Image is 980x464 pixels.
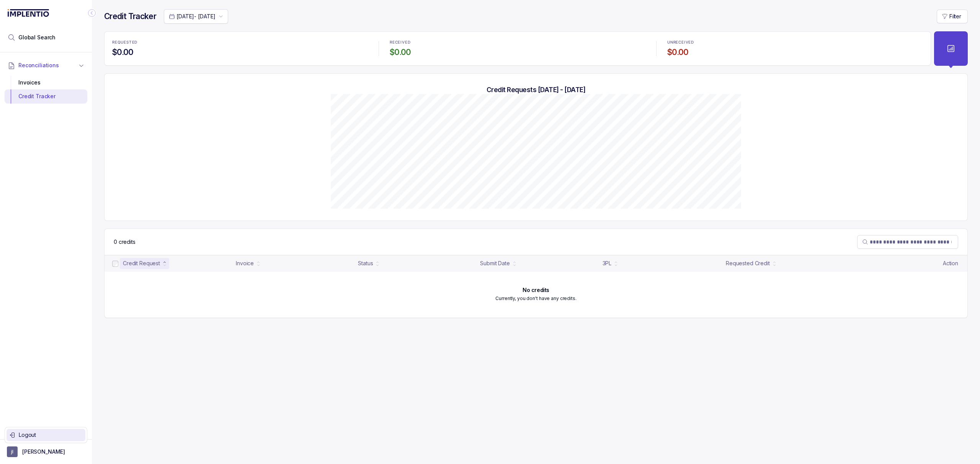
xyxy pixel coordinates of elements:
p: 0 credits [114,238,136,246]
h4: $0.00 [667,47,923,58]
p: REQUESTED [112,40,137,45]
li: Statistic UNRECEIVED [663,35,928,62]
p: [DATE] - [DATE] [176,13,216,20]
p: Currently, you don't have any credits. [495,295,576,302]
button: Date Range Picker [164,9,228,24]
div: Submit Date [480,260,510,267]
search: Date Range Picker [169,13,216,20]
p: UNRECEIVED [667,40,694,45]
div: Remaining page entries [114,238,136,246]
li: Statistic REQUESTED [108,35,372,62]
h5: Credit Requests [DATE] - [DATE] [117,86,955,94]
p: RECEIVED [390,40,410,45]
button: User initials[PERSON_NAME] [7,446,85,457]
span: Global Search [18,34,56,41]
div: Status [358,260,373,267]
p: Action [943,260,958,267]
h4: $0.00 [390,47,645,58]
h4: Credit Tracker [104,11,156,22]
h6: No credits [523,287,549,293]
button: Reconciliations [5,57,87,74]
div: Collapse Icon [87,8,96,18]
div: Invoice [236,260,254,267]
p: Filter [949,13,961,20]
button: Filter [937,10,968,23]
span: Reconciliations [18,62,59,69]
p: [PERSON_NAME] [22,448,65,456]
li: Statistic RECEIVED [385,35,650,62]
ul: Statistic Highlights [104,31,931,66]
h4: $0.00 [112,47,368,58]
div: Credit Request [123,260,160,267]
input: checkbox-checkbox-all [112,261,118,267]
div: Credit Tracker [11,89,81,103]
div: Reconciliations [5,74,87,105]
p: Logout [19,431,82,439]
div: Requested Credit [726,260,770,267]
nav: Table Control [105,229,967,255]
span: User initials [7,446,18,457]
div: Invoices [11,76,81,89]
div: 3PL [603,260,612,267]
search: Table Search Bar [857,235,958,249]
